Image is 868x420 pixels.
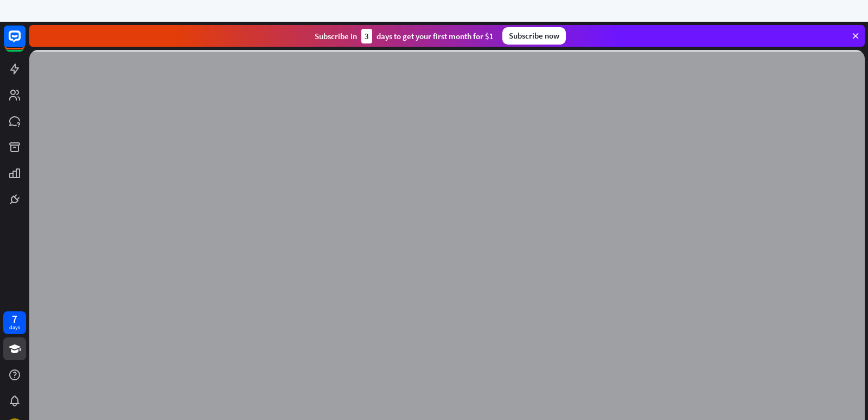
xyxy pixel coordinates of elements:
div: 7 [12,314,17,324]
div: days [9,324,20,331]
div: Subscribe in days to get your first month for $1 [315,29,494,43]
div: 3 [361,29,372,43]
a: 7 days [3,311,26,334]
div: Subscribe now [502,27,566,45]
